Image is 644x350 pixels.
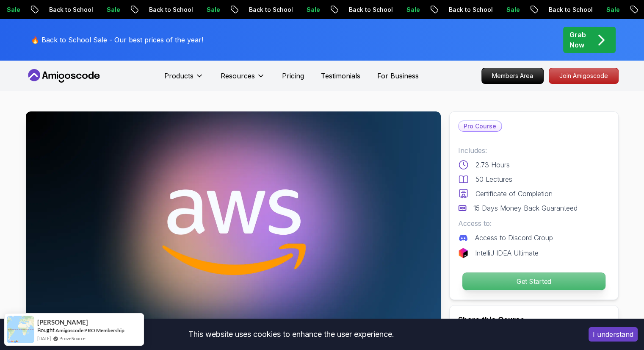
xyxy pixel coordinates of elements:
[458,218,610,228] p: Access to:
[475,174,512,184] p: 50 Lectures
[549,68,618,83] p: Join Amigoscode
[475,189,553,199] p: Certificate of Completion
[299,6,326,14] p: Sale
[459,121,501,131] p: Pro Course
[475,233,553,243] p: Access to Discord Group
[37,335,51,342] span: [DATE]
[164,71,204,88] button: Products
[598,6,625,14] p: Sale
[462,272,605,291] button: Get Started
[55,327,124,334] a: Amigoscode PRO Membership
[31,35,203,45] p: 🔥 Back to School Sale - Our best prices of the year!
[7,316,34,343] img: provesource social proof notification image
[41,6,99,14] p: Back to School
[164,71,193,81] p: Products
[199,6,226,14] p: Sale
[221,71,255,81] p: Resources
[241,6,299,14] p: Back to School
[221,71,265,88] button: Resources
[6,325,576,344] div: This website uses cookies to enhance the user experience.
[541,6,598,14] p: Back to School
[458,314,610,326] h2: Share this Course
[441,6,498,14] p: Back to School
[569,30,586,50] p: Grab Now
[589,327,638,342] button: Accept cookies
[59,335,86,342] a: ProveSource
[482,68,543,83] p: Members Area
[549,68,619,84] a: Join Amigoscode
[473,203,578,213] p: 15 Days Money Back Guaranteed
[377,71,419,81] a: For Business
[37,319,88,326] span: [PERSON_NAME]
[458,145,610,156] p: Includes:
[141,6,199,14] p: Back to School
[475,248,539,258] p: IntelliJ IDEA Ultimate
[99,6,126,14] p: Sale
[481,68,544,84] a: Members Area
[282,71,304,81] a: Pricing
[462,272,605,290] p: Get Started
[475,160,510,170] p: 2.73 Hours
[498,6,525,14] p: Sale
[458,248,468,258] img: jetbrains logo
[321,71,360,81] a: Testimonials
[341,6,398,14] p: Back to School
[37,327,55,333] span: Bought
[26,111,441,345] img: aws-for-developers_thumbnail
[398,6,426,14] p: Sale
